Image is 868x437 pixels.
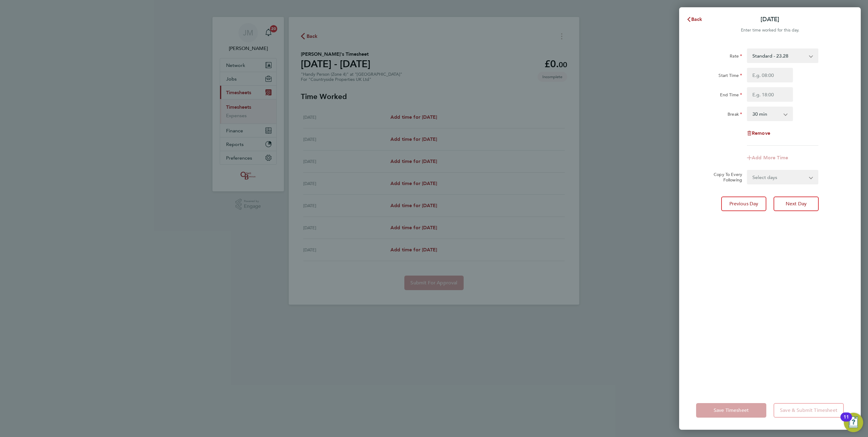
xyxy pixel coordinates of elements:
label: Break [728,111,742,119]
label: Rate [730,53,742,61]
label: End Time [720,92,742,99]
button: Remove [747,131,770,136]
p: [DATE] [761,15,779,24]
label: Start Time [718,73,742,80]
span: Next Day [786,201,807,207]
input: E.g. 18:00 [747,87,793,102]
button: Back [680,13,709,25]
div: Enter time worked for this day. [679,27,861,34]
input: E.g. 08:00 [747,68,793,82]
div: 11 [843,417,849,425]
label: Copy To Every Following [709,172,742,183]
button: Open Resource Center, 11 new notifications [844,413,863,432]
span: Remove [752,130,770,136]
span: Back [691,16,702,22]
button: Next Day [774,197,819,211]
button: Previous Day [721,197,766,211]
span: Previous Day [729,201,758,207]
